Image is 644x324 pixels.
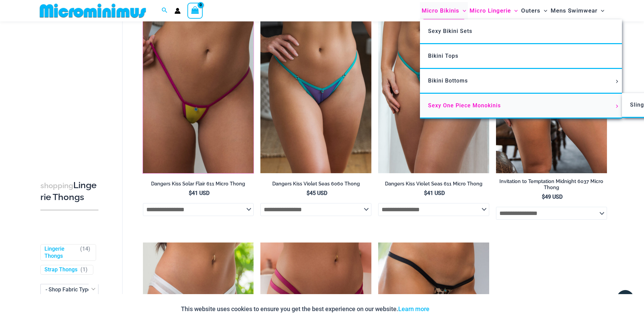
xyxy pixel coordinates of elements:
a: Account icon link [174,8,181,14]
a: Search icon link [162,6,168,15]
p: This website uses cookies to ensure you get the best experience on our website. [181,304,429,314]
a: OutersMenu ToggleMenu Toggle [519,2,549,19]
a: Lingerie Thongs [44,246,77,260]
span: Menu Toggle [540,2,547,19]
bdi: 41 USD [424,190,445,196]
span: Menu Toggle [511,2,518,19]
span: Bikini Bottoms [428,77,468,84]
span: $ [189,190,192,196]
span: Outers [521,2,540,19]
bdi: 41 USD [189,190,209,196]
img: Dangers Kiss Solar Flair 611 Micro 01 [143,7,254,173]
span: Mens Swimwear [551,2,597,19]
a: Sexy One Piece MonokinisMenu ToggleMenu Toggle [420,94,622,119]
a: View Shopping Cart, empty [187,3,203,18]
a: Bikini Tops [420,44,622,69]
a: Dangers Kiss Violet Seas 6060 Thong [260,181,371,190]
h2: Dangers Kiss Violet Seas 6060 Thong [260,181,371,187]
span: Bikini Tops [428,53,458,59]
a: Invitation to Temptation Midnight 6037 Micro Thong [496,178,607,194]
span: 1 [82,267,86,273]
a: Dangers Kiss Violet Seas 6060 Thong 01Dangers Kiss Violet Seas 6060 Thong 02Dangers Kiss Violet S... [260,7,371,173]
bdi: 45 USD [307,190,327,196]
span: $ [542,194,545,200]
a: Dangers Kiss Solar Flair 611 Micro 01Dangers Kiss Solar Flair 611 Micro 02Dangers Kiss Solar Flai... [143,7,254,173]
a: Learn more [398,305,429,312]
h2: Dangers Kiss Solar Flair 611 Micro Thong [143,181,254,187]
a: Dangers Kiss Violet Seas 611 Micro 01Dangers Kiss Violet Seas 1060 Bra 611 Micro 05Dangers Kiss V... [378,7,489,173]
bdi: 49 USD [542,194,563,200]
span: Menu Toggle [459,2,466,19]
span: - Shop Fabric Type [40,284,98,295]
span: Menu Toggle [613,80,621,83]
span: Sexy Bikini Sets [428,28,472,34]
a: Micro LingerieMenu ToggleMenu Toggle [468,2,519,19]
span: $ [307,190,310,196]
a: Dangers Kiss Violet Seas 611 Micro Thong [378,181,489,190]
a: Mens SwimwearMenu ToggleMenu Toggle [549,2,606,19]
h3: Lingerie Thongs [40,180,98,203]
a: Sexy Bikini Sets [420,19,622,44]
span: Sexy One Piece Monokinis [428,102,501,109]
img: MM SHOP LOGO FLAT [37,3,149,18]
img: Dangers Kiss Violet Seas 611 Micro 01 [378,7,489,173]
iframe: TrustedSite Certified [40,23,102,159]
span: $ [424,190,427,196]
span: shopping [40,181,73,190]
span: Micro Bikinis [422,2,459,19]
span: ( ) [80,246,90,260]
span: - Shop Fabric Type [45,286,91,293]
a: Dangers Kiss Solar Flair 611 Micro Thong [143,181,254,190]
nav: Site Navigation [419,1,607,20]
button: Accept [435,301,463,317]
span: - Shop Fabric Type [41,284,98,295]
span: Micro Lingerie [470,2,511,19]
span: Menu Toggle [613,105,621,108]
h2: Invitation to Temptation Midnight 6037 Micro Thong [496,178,607,191]
h2: Dangers Kiss Violet Seas 611 Micro Thong [378,181,489,187]
a: Strap Thongs [44,267,77,274]
span: ( ) [80,267,88,274]
a: Bikini BottomsMenu ToggleMenu Toggle [420,69,622,94]
img: Dangers Kiss Violet Seas 6060 Thong 01 [260,7,371,173]
span: Menu Toggle [597,2,604,19]
span: 14 [82,246,88,252]
a: Micro BikinisMenu ToggleMenu Toggle [420,2,468,19]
